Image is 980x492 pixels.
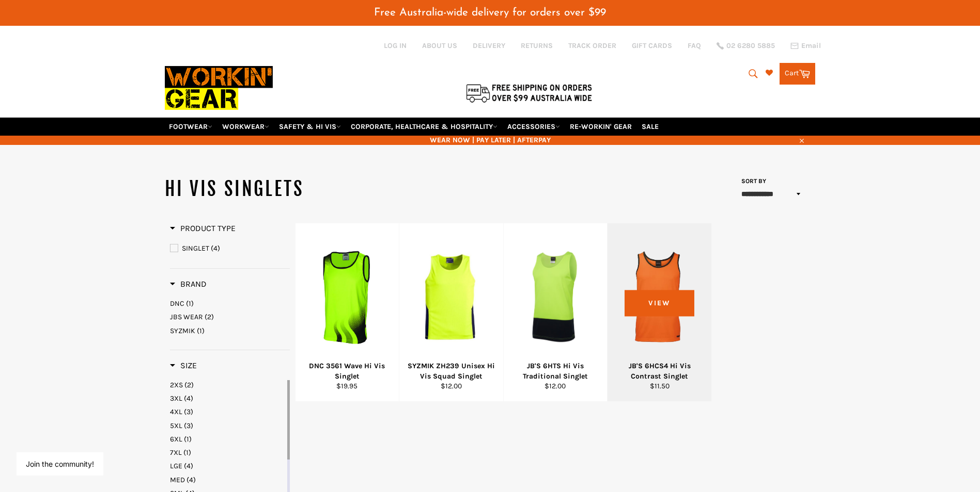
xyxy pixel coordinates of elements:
a: JBS WEAR [170,312,290,322]
img: Flat $9.95 shipping Australia wide [464,82,594,104]
span: 5XL [170,421,182,430]
span: MED [170,475,185,484]
span: 7XL [170,448,182,457]
span: (4) [184,394,193,403]
label: Sort by [738,177,767,186]
h3: Brand [170,279,207,289]
span: Size [170,360,197,370]
div: SYZMIK ZH239 Unisex Hi Vis Squad Singlet [406,361,497,381]
span: 02 6280 5885 [726,42,775,50]
a: SINGLET [170,243,290,254]
a: SALE [637,118,663,136]
span: DNC [170,299,184,308]
a: ACCESSORIES [503,118,564,136]
span: (1) [186,299,194,308]
a: Email [790,42,821,50]
h3: Size [170,360,197,371]
a: GIFT CARDS [632,41,672,51]
h1: HI VIS SINGLETS [165,176,490,202]
a: FAQ [688,41,701,51]
span: SINGLET [182,244,209,253]
span: (4) [211,244,220,253]
div: DNC 3561 Wave Hi Vis Singlet [302,361,393,381]
span: (3) [184,421,193,430]
span: (2) [184,381,194,389]
a: SYZMIK [170,326,290,336]
a: 02 6280 5885 [717,42,775,50]
span: LGE [170,462,182,470]
a: Log in [384,41,407,50]
div: JB'S 6HTS Hi Vis Traditional Singlet [510,361,601,381]
a: WORKWEAR [218,118,273,136]
img: Workin Gear leaders in Workwear, Safety Boots, PPE, Uniforms. Australia's No.1 in Workwear [165,59,273,117]
span: Email [801,42,821,50]
a: TRACK ORDER [568,41,616,51]
span: Product Type [170,223,236,233]
a: DNC [170,299,290,308]
span: 2XS [170,381,183,389]
a: FOOTWEAR [165,118,216,136]
span: (2) [205,313,214,321]
span: (1) [184,435,192,444]
a: 3XL [170,393,285,403]
a: DELIVERY [473,41,505,51]
span: 3XL [170,394,182,403]
a: 6XL [170,434,285,444]
span: (3) [184,407,193,416]
span: (4) [184,462,193,470]
span: 6XL [170,435,182,444]
span: (1) [183,448,191,457]
a: LGE [170,461,285,471]
h3: Product Type [170,223,236,234]
a: 4XL [170,407,285,417]
a: CORPORATE, HEALTHCARE & HOSPITALITY [347,118,502,136]
a: 5XL [170,421,285,431]
span: Free Australia-wide delivery for orders over $99 [374,7,606,18]
span: Brand [170,279,207,289]
a: RETURNS [521,41,553,51]
a: DNC 3561 Wave Hi Vis SingletDNC 3561 Wave Hi Vis Singlet$19.95 [295,223,399,402]
div: JB'S 6HCS4 Hi Vis Contrast Singlet [614,361,705,381]
span: SYZMIK [170,326,195,335]
a: 2XS [170,380,285,390]
a: SAFETY & HI VIS [275,118,345,136]
a: SYZMIK ZH239 Unisex Hi Vis Squad SingletSYZMIK ZH239 Unisex Hi Vis Squad Singlet$12.00 [399,223,503,402]
span: JBS WEAR [170,313,203,321]
a: JB'S 6HCS4 Hi Vis Contrast SingletJB'S 6HCS4 Hi Vis Contrast Singlet$11.50View [607,223,711,402]
a: Cart [780,63,815,85]
a: ABOUT US [422,41,457,51]
a: JB'S 6HTS Hi Vis Traditional SingletJB'S 6HTS Hi Vis Traditional Singlet$12.00 [503,223,608,402]
span: WEAR NOW | PAY LATER | AFTERPAY [165,135,816,145]
a: RE-WORKIN' GEAR [566,118,636,136]
a: 7XL [170,448,285,457]
span: (4) [186,475,196,484]
button: Join the community! [26,460,94,468]
a: MED [170,475,285,485]
span: (1) [197,326,205,335]
span: 4XL [170,407,182,416]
